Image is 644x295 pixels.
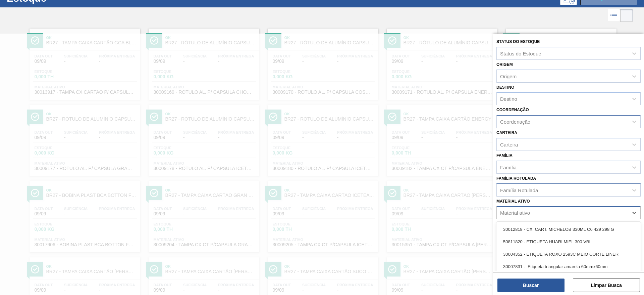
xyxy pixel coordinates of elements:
[496,248,641,260] div: 30004352 - ETIQUETA ROXO 2593C MEIO CORTE LINER
[496,62,513,67] label: Origem
[496,176,536,181] label: Família Rotulada
[500,96,517,102] div: Destino
[620,9,633,22] div: Visão em Cards
[500,164,517,170] div: Família
[382,24,501,100] a: ÍconeOkBR27 - RÓTULO DE ALUMÍNIO CAPSULA ENERGYData out09/09Suficiência-Próxima Entrega-Estoque0,...
[496,153,513,158] label: Família
[144,24,263,100] a: ÍconeOkBR27 - RÓTULO DE ALUMÍNIO CAPSULA CHOCOLATE QUENTEData out09/09Suficiência-Próxima Entrega...
[496,130,517,135] label: Carteira
[500,119,530,125] div: Coordenação
[496,108,529,112] label: Coordenação
[496,199,530,204] label: Material ativo
[263,24,382,100] a: ÍconeOkBR27 - RÓTULO DE ALUMÍNIO CAPSULA COSMOPOLITANData out09/09Suficiência-Próxima Entrega-Est...
[608,9,620,22] div: Visão em Lista
[500,50,541,56] div: Status do Estoque
[501,24,620,100] a: ÍconeOkBR27 - RÓTULO DE ALUMÍNIO CAPSULA FRAPPE DE PESSEGOData out09/09Suficiência-Próxima Entreg...
[496,39,540,44] label: Status do Estoque
[500,73,517,79] div: Origem
[24,24,144,100] a: ÍconeOkBR27 - TAMPA CAIXA CARTÃO GCA BLACKData out09/09Suficiência-Próxima Entrega-Estoque0,000 T...
[496,260,641,273] div: 30007831 - Etiqueta triangular amarela 60mmx60mm
[500,210,530,216] div: Material ativo
[496,236,641,248] div: 50811820 - ETIQUETA HUARI MIEL 300 VBI
[500,187,538,193] div: Família Rotulada
[496,223,641,236] div: 30012818 - CX. CART. MICHELOB 330ML C6 429 298 G
[500,141,518,147] div: Carteira
[496,85,514,90] label: Destino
